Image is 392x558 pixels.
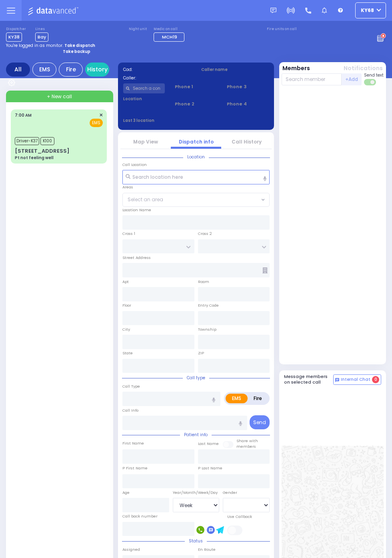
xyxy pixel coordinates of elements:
[6,42,63,49] span: You're logged in as monitor.
[15,112,32,118] span: 7:00 AM
[90,119,103,127] span: EMS
[128,196,163,203] span: Select an area
[364,72,384,78] span: Send text
[270,8,276,14] img: message.svg
[47,93,72,100] span: + New call
[123,83,165,93] input: Search a contact
[372,376,379,383] span: 0
[173,490,220,495] div: Year/Month/Week/Day
[122,465,148,471] label: P First Name
[201,67,269,73] label: Caller name
[198,327,216,332] label: Township
[123,117,196,123] label: Last 3 location
[361,7,374,14] span: ky68
[267,27,297,32] label: Fire units on call
[122,327,130,332] label: City
[123,75,191,81] label: Caller:
[122,162,147,168] label: Call Location
[85,63,109,77] a: History
[15,155,54,161] div: Pt not feeling well
[183,375,209,381] span: Call type
[99,112,103,119] span: ✕
[227,101,269,107] span: Phone 4
[122,384,140,389] label: Call Type
[262,267,268,273] span: Other building occupants
[122,231,135,237] label: Cross 1
[133,138,158,145] a: Map View
[179,138,214,145] a: Dispatch info
[175,101,217,107] span: Phone 2
[236,438,258,443] small: Share with
[122,279,129,285] label: Apt
[344,64,383,73] button: Notifications
[223,490,237,495] label: Gender
[6,32,22,42] span: KY38
[183,154,209,160] span: Location
[129,27,147,32] label: Night unit
[282,73,342,85] input: Search member
[64,42,95,49] strong: Take dispatch
[122,547,140,552] label: Assigned
[355,2,386,18] button: ky68
[63,49,90,55] strong: Take backup
[198,350,204,356] label: ZIP
[122,441,144,446] label: First Name
[162,34,177,40] span: MCH19
[180,432,212,438] span: Patient info
[226,394,248,403] label: EMS
[122,514,158,519] label: Call back number
[15,137,39,145] span: Driver-K37
[122,170,270,184] input: Search location here
[122,255,151,261] label: Street Address
[6,27,26,32] label: Dispatcher
[185,538,207,544] span: Status
[6,63,30,77] div: All
[232,138,262,145] a: Call History
[154,27,187,32] label: Medic on call
[250,415,270,429] button: Send
[122,350,133,356] label: State
[123,96,165,102] label: Location
[198,465,222,471] label: P Last Name
[35,32,48,42] span: Bay
[28,6,81,16] img: Logo
[284,374,334,384] h5: Message members on selected call
[122,184,133,190] label: Areas
[32,63,56,77] div: EMS
[335,378,339,382] img: comment-alt.png
[122,207,151,213] label: Location Name
[122,408,138,413] label: Call Info
[227,83,269,90] span: Phone 3
[35,27,48,32] label: Lines
[198,279,209,285] label: Room
[122,490,130,495] label: Age
[15,147,70,155] div: [STREET_ADDRESS]
[198,231,212,237] label: Cross 2
[236,444,256,449] span: members
[198,303,219,308] label: Entry Code
[175,83,217,90] span: Phone 1
[198,547,216,552] label: En Route
[198,441,219,447] label: Last Name
[364,78,377,86] label: Turn off text
[40,137,54,145] span: K100
[227,514,252,520] label: Use Callback
[123,67,191,73] label: Cad:
[333,374,381,385] button: Internal Chat 0
[282,64,310,73] button: Members
[59,63,83,77] div: Fire
[122,303,131,308] label: Floor
[341,377,370,382] span: Internal Chat
[247,394,268,403] label: Fire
